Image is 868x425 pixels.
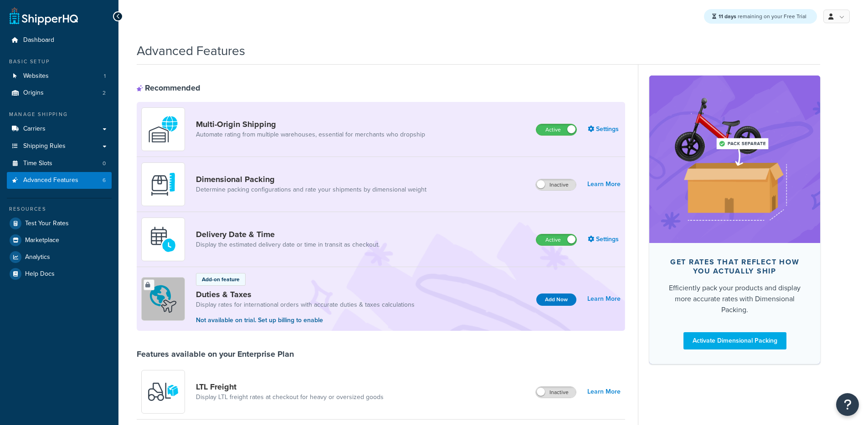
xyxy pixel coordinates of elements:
button: Add Now [536,293,576,306]
span: 0 [103,160,106,167]
span: Carriers [23,125,46,133]
a: Marketplace [7,232,112,248]
a: Origins2 [7,85,112,101]
div: Basic Setup [7,58,112,66]
p: Not available on trial. Set up billing to enable [196,315,415,325]
a: Duties & Taxes [196,289,415,299]
span: 2 [103,89,106,97]
a: Dashboard [7,32,112,49]
a: Carriers [7,121,112,137]
li: Websites [7,68,112,85]
li: Origins [7,85,112,101]
a: Determine packing configurations and rate your shipments by dimensional weight [196,185,426,194]
button: Open Resource Center [836,393,859,416]
label: Active [536,234,576,245]
a: Advanced Features6 [7,172,112,189]
a: Help Docs [7,266,112,282]
img: WatD5o0RtDAAAAAElFTkSuQmCC [147,113,179,145]
span: Dashboard [23,36,54,44]
li: Advanced Features [7,172,112,189]
a: Display the estimated delivery date or time in transit as checkout. [196,240,380,249]
span: Analytics [25,253,50,261]
span: Test Your Rates [25,220,69,228]
div: Manage Shipping [7,111,112,118]
a: Learn More [587,178,621,191]
span: Time Slots [23,160,52,167]
img: y79ZsPf0fXUFUhFXDzUgf+ktZg5F2+ohG75+v3d2s1D9TjoU8PiyCIluIjV41seZevKCRuEjTPPOKHJsQcmKCXGdfprl3L4q7... [147,376,179,408]
span: remaining on your Free Trial [719,12,806,20]
label: Active [536,124,576,135]
span: 1 [104,72,106,80]
p: Add-on feature [202,275,240,283]
a: Websites1 [7,68,112,85]
a: Delivery Date & Time [196,229,380,239]
a: Display LTL freight rates at checkout for heavy or oversized goods [196,393,384,402]
a: Activate Dimensional Packing [683,332,786,349]
a: Learn More [587,385,621,398]
div: Recommended [137,83,200,93]
img: feature-image-dim-d40ad3071a2b3c8e08177464837368e35600d3c5e73b18a22c1e4bb210dc32ac.png [663,89,806,229]
a: Time Slots0 [7,155,112,172]
span: Shipping Rules [23,142,66,150]
span: Marketplace [25,237,59,244]
span: 6 [103,177,106,184]
span: Advanced Features [23,177,78,184]
a: Shipping Rules [7,138,112,155]
h1: Advanced Features [137,42,245,60]
div: Efficiently pack your products and display more accurate rates with Dimensional Packing. [664,283,806,315]
a: Test Your Rates [7,215,112,232]
span: Origins [23,89,44,97]
a: Display rates for international orders with accurate duties & taxes calculations [196,300,415,309]
span: Websites [23,72,49,80]
li: Time Slots [7,155,112,172]
a: Dimensional Packing [196,174,426,184]
a: Multi-Origin Shipping [196,119,425,129]
div: Features available on your Enterprise Plan [137,349,294,359]
div: Resources [7,205,112,213]
div: Get rates that reflect how you actually ship [664,258,806,276]
strong: 11 days [719,12,736,20]
a: Settings [588,233,621,246]
label: Inactive [536,179,576,190]
label: Inactive [536,387,576,398]
a: Automate rating from multiple warehouses, essential for merchants who dropship [196,130,425,139]
a: LTL Freight [196,382,384,392]
a: Learn More [587,293,621,305]
a: Analytics [7,249,112,265]
a: Settings [588,123,621,136]
img: gfkeb5ejjkALwAAAABJRU5ErkJggg== [147,223,179,255]
span: Help Docs [25,270,55,278]
img: DTVBYsAAAAAASUVORK5CYII= [147,168,179,200]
